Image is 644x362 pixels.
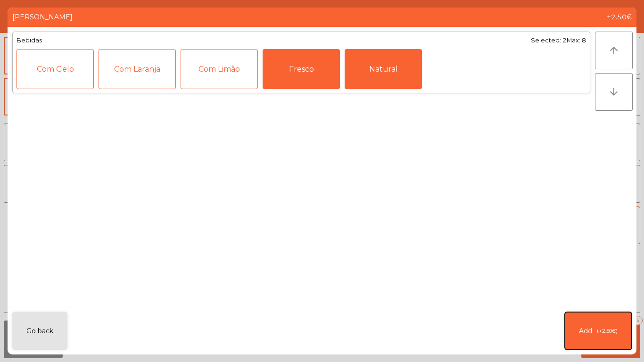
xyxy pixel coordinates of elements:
span: [PERSON_NAME] [12,12,73,22]
button: arrow_upward [595,32,633,69]
span: +2.50€ [607,12,632,22]
span: Max: 8 [567,37,586,44]
div: Com Laranja [99,49,176,89]
button: Go back [12,312,67,350]
span: (+2.50€) [597,327,618,335]
div: Bebidas [17,36,42,45]
i: arrow_upward [608,45,619,56]
button: Add(+2.50€) [565,312,632,350]
button: arrow_downward [595,73,633,111]
i: arrow_downward [608,86,619,98]
div: Natural [345,49,422,89]
div: Fresco [263,49,340,89]
span: Selected: 2 [531,37,567,44]
div: Com Gelo [17,49,94,89]
div: Com Limão [181,49,258,89]
span: Add [579,326,592,336]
